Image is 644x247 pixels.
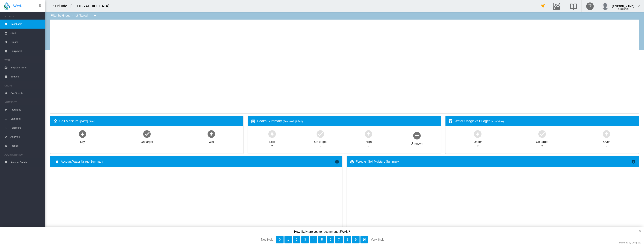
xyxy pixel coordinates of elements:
[251,119,255,123] md-icon: icon-heart-box-outline
[411,140,423,146] div: Unknown
[633,227,644,235] button: close survey
[53,3,113,9] div: SuniTafe - [GEOGRAPHIC_DATA]
[606,144,607,147] div: 0
[368,144,369,147] div: 0
[327,236,334,243] button: 6
[276,236,284,243] button: 0, Not likely
[141,138,153,144] div: On target
[585,4,594,8] md-icon: Click here for help
[301,236,309,243] button: 3
[5,99,42,105] span: NUTRIENTS
[350,159,354,164] md-icon: icon-thermometer-lines
[539,2,547,10] button: icon-bell-ring
[477,144,478,147] div: 0
[11,158,42,167] span: Account Details
[473,129,482,138] md-icon: icon-arrow-down-bold-circle
[78,129,87,138] md-icon: icon-arrow-down-bold-circle
[11,123,42,132] span: Fertilisers
[91,12,99,20] button: icon-menu-down
[11,38,42,47] span: Groups
[454,119,636,123] div: Water Usage vs Budget
[268,129,277,138] md-icon: icon-arrow-down-bold-circle
[11,132,42,141] span: Analytes
[448,119,453,123] md-icon: icon-cup-water
[335,159,339,164] md-icon: icon-information
[310,236,317,243] button: 4
[5,83,42,89] span: CROPS
[80,120,95,123] span: ([DATE], Sites)
[371,236,418,243] div: Very likely
[11,72,42,81] span: Budgets
[293,236,300,243] button: 2
[13,4,23,8] span: SWAN
[269,138,275,144] div: Low
[11,20,42,29] span: Dashboard
[541,4,545,8] md-icon: icon-bell-ring
[5,57,42,63] span: WATER
[636,4,641,8] md-icon: icon-chevron-down
[356,159,631,164] div: Forecast Soil Moisture Summary
[320,144,321,147] div: 0
[602,129,611,138] md-icon: icon-arrow-up-bold-circle
[491,120,504,123] span: (no. of sites)
[364,129,373,138] md-icon: icon-arrow-up-bold-circle
[360,236,368,243] button: 10, Very likely
[474,138,482,144] div: Under
[53,119,58,123] md-icon: icon-map-marker-radius
[11,29,42,38] span: Sites
[284,236,292,243] button: 1
[412,131,421,140] md-icon: icon-minus-circle
[541,144,543,147] div: 0
[603,138,610,144] div: Over
[631,159,636,164] md-icon: icon-information
[80,138,85,144] div: Dry
[316,129,325,138] md-icon: icon-checkbox-marked-circle
[618,8,629,10] span: (Agronomist)
[5,14,42,20] span: ACCOUNT
[536,138,548,144] div: On target
[5,152,42,158] span: ADMINISTRATION
[271,144,273,147] div: 0
[11,47,42,56] span: Equipment
[11,89,42,98] span: Coefficients
[612,3,634,7] div: [PERSON_NAME]
[209,138,214,144] div: Wet
[61,159,335,164] span: Account Water Usage Summary
[569,4,578,8] md-icon: Search the knowledge base
[552,4,561,8] md-icon: Go to the Data Hub
[314,138,327,144] div: On target
[318,236,326,243] button: 5
[352,236,360,243] button: 9
[226,236,273,243] div: Not likely
[11,105,42,114] span: Programs
[4,2,10,10] img: SWAN-Landscape-Logo-Colour-drop.png
[59,119,240,123] div: Soil Moisture
[11,63,42,72] span: Irrigation Plans
[55,159,59,164] md-icon: icon-water
[207,129,216,138] md-icon: icon-arrow-up-bold-circle
[283,120,303,123] span: (Sentinel-2 | NDVI)
[335,236,343,243] button: 7
[142,129,151,138] md-icon: icon-checkbox-marked-circle
[93,14,97,18] md-icon: icon-menu-down
[38,4,42,8] md-icon: icon-pin
[344,236,351,243] button: 8
[366,138,372,144] div: High
[11,114,42,123] span: Sampling
[601,2,609,10] img: profile.jpg
[48,12,100,20] div: Filter by Group: - not filtered -
[11,141,42,150] span: Profiles
[538,129,547,138] md-icon: icon-checkbox-marked-circle
[257,119,438,123] div: Health Summary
